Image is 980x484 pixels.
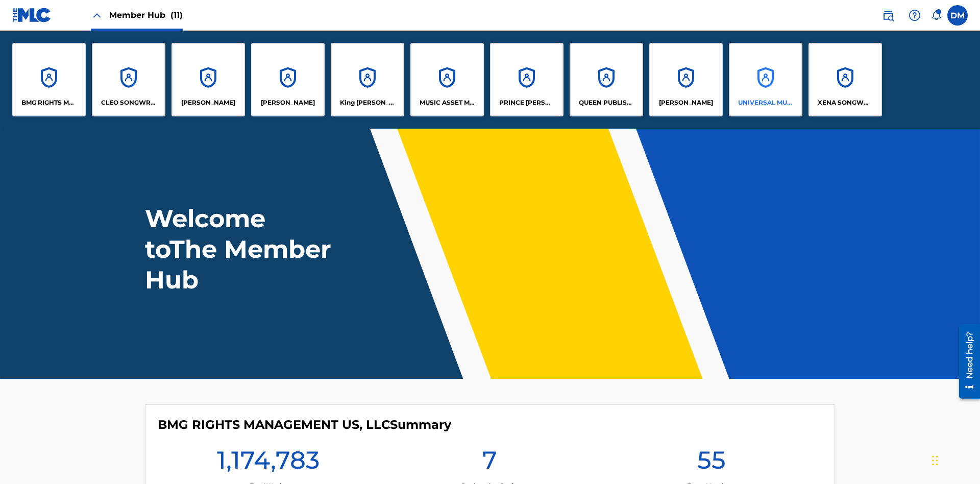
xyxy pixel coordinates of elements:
a: AccountsMUSIC ASSET MANAGEMENT (MAM) [410,43,484,116]
h1: Welcome to The Member Hub [145,203,336,295]
p: King McTesterson [340,98,396,107]
img: MLC Logo [12,8,52,22]
p: CLEO SONGWRITER [101,98,157,107]
a: AccountsCLEO SONGWRITER [92,43,165,116]
a: AccountsQUEEN PUBLISHA [570,43,643,116]
p: MUSIC ASSET MANAGEMENT (MAM) [420,98,475,107]
div: Notifications [931,10,941,20]
img: Close [91,9,103,21]
div: Drag [932,445,938,476]
p: BMG RIGHTS MANAGEMENT US, LLC [21,98,77,107]
p: QUEEN PUBLISHA [579,98,634,107]
a: AccountsBMG RIGHTS MANAGEMENT US, LLC [12,43,86,116]
p: UNIVERSAL MUSIC PUB GROUP [738,98,794,107]
h1: 1,174,783 [217,445,320,481]
a: Accounts[PERSON_NAME] [649,43,723,116]
p: EYAMA MCSINGER [261,98,315,107]
a: Accounts[PERSON_NAME] [171,43,245,116]
p: ELVIS COSTELLO [181,98,235,107]
img: search [882,9,894,21]
a: AccountsKing [PERSON_NAME] [331,43,404,116]
h1: 7 [482,445,497,481]
h1: 55 [697,445,726,481]
iframe: Chat Widget [929,435,980,484]
iframe: Resource Center [951,320,980,404]
span: Member Hub [109,9,183,21]
a: AccountsPRINCE [PERSON_NAME] [490,43,563,116]
a: Accounts[PERSON_NAME] [251,43,325,116]
span: (11) [170,10,183,20]
h4: BMG RIGHTS MANAGEMENT US, LLC [158,417,451,432]
a: Public Search [878,5,898,26]
div: User Menu [947,5,968,26]
p: RONALD MCTESTERSON [659,98,713,107]
p: PRINCE MCTESTERSON [499,98,555,107]
a: AccountsUNIVERSAL MUSIC PUB GROUP [729,43,802,116]
div: Help [904,5,925,26]
p: XENA SONGWRITER [818,98,873,107]
img: help [909,9,921,21]
a: AccountsXENA SONGWRITER [808,43,882,116]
